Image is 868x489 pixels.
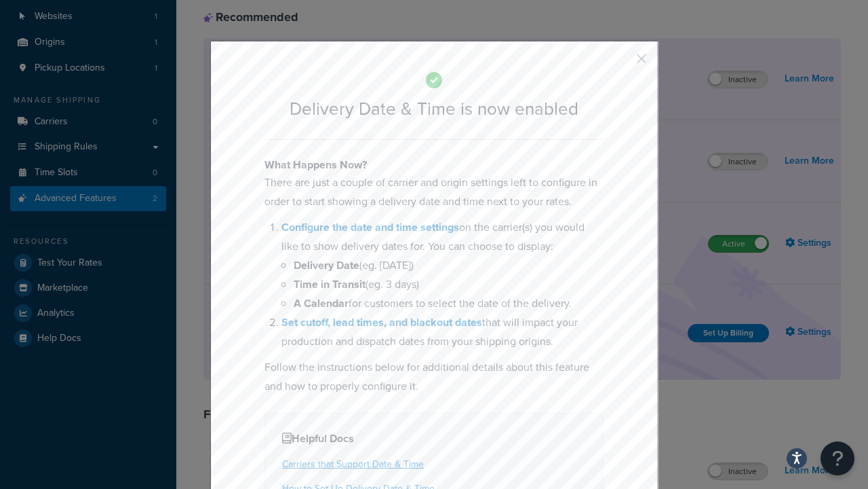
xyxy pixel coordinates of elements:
h4: What Happens Now? [264,157,604,173]
a: Configure the date and time settings [281,219,459,235]
a: Set cutoff, lead times, and blackout dates [281,314,482,330]
h2: Delivery Date & Time is now enabled [264,99,604,119]
b: A Calendar [294,295,349,311]
h4: Helpful Docs [282,431,586,447]
p: Follow the instructions below for additional details about this feature and how to properly confi... [264,358,604,396]
b: Time in Transit [294,276,366,292]
li: that will impact your production and dispatch dates from your shipping origins. [281,313,604,351]
a: Carriers that Support Date & Time [282,457,424,471]
li: for customers to select the date of the delivery. [294,294,604,313]
li: (eg. [DATE]) [294,256,604,275]
b: Delivery Date [294,257,359,273]
li: on the carrier(s) you would like to show delivery dates for. You can choose to display: [281,218,604,313]
li: (eg. 3 days) [294,275,604,294]
p: There are just a couple of carrier and origin settings left to configure in order to start showin... [264,173,604,211]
